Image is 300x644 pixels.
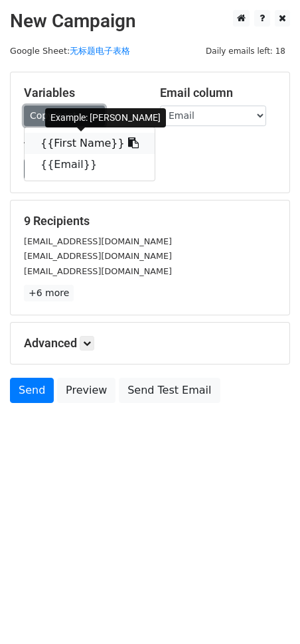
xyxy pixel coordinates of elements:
small: Google Sheet: [10,46,130,56]
h5: Email column [160,86,276,100]
h2: New Campaign [10,10,290,33]
a: Preview [57,378,115,403]
a: Send Test Email [119,378,220,403]
h5: 9 Recipients [24,214,276,228]
a: Daily emails left: 18 [201,46,290,56]
iframe: Chat Widget [234,580,300,644]
a: {{Email}} [25,154,155,175]
a: Send [10,378,54,403]
span: Daily emails left: 18 [201,44,290,58]
a: Copy/paste... [24,106,105,126]
div: 聊天小组件 [234,580,300,644]
small: [EMAIL_ADDRESS][DOMAIN_NAME] [24,236,172,246]
h5: Advanced [24,336,276,351]
a: +6 more [24,285,74,301]
a: 无标题电子表格 [70,46,130,56]
h5: Variables [24,86,140,100]
small: [EMAIL_ADDRESS][DOMAIN_NAME] [24,266,172,276]
small: [EMAIL_ADDRESS][DOMAIN_NAME] [24,251,172,261]
a: {{First Name}} [25,133,155,154]
div: Example: [PERSON_NAME] [45,108,166,127]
